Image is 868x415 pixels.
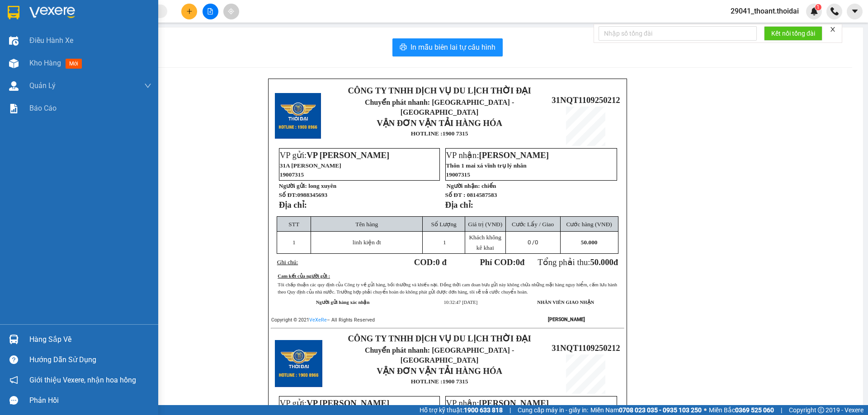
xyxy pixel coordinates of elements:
[535,239,538,246] span: 0
[411,378,443,385] strong: HOTLINE :
[480,257,524,267] strong: Phí COD: đ
[297,191,327,198] span: 0988345693
[479,150,549,160] span: [PERSON_NAME]
[431,221,457,228] span: Số Lượng
[469,234,501,251] span: Khách không kê khai
[613,257,618,267] span: đ
[599,26,757,41] input: Nhập số tổng đài
[66,59,82,69] span: mới
[9,355,18,364] span: question-circle
[280,398,389,408] span: VP gửi:
[771,28,815,38] span: Kết nối tổng đài
[468,221,502,228] span: Giá trị (VNĐ)
[9,36,19,46] img: warehouse-icon
[309,317,327,323] a: VeXeRe
[223,4,239,19] button: aim
[735,406,774,414] strong: 0369 525 060
[278,282,617,294] span: Tôi chấp thuận các quy định của Công ty về gửi hàng, bồi thường và khiếu nại. Đồng thời cam đoan ...
[518,405,588,415] span: Cung cấp máy in - giấy in:
[447,182,480,189] strong: Người nhận:
[818,407,824,413] span: copyright
[443,300,477,305] span: 10:32:47 [DATE]
[288,221,299,228] span: STT
[830,26,836,33] span: close
[29,353,151,367] div: Hướng dẫn sử dụng
[207,8,213,14] span: file-add
[292,239,296,246] span: 1
[709,405,774,415] span: Miền Bắc
[590,405,702,415] span: Miền Nam
[445,191,466,198] strong: Số ĐT :
[435,257,446,267] span: 0 đ
[29,394,151,407] div: Phản hồi
[764,26,822,41] button: Kết nối tổng đài
[29,103,57,114] span: Báo cáo
[446,162,527,169] span: Thôn 1 mai xá vĩnh trụ lý nhân
[420,405,503,415] span: Hỗ trợ kỹ thuật:
[509,405,511,415] span: |
[29,59,61,67] span: Kho hàng
[830,7,839,15] img: phone-icon
[348,86,531,95] strong: CÔNG TY TNHH DỊCH VỤ DU LỊCH THỜI ĐẠI
[516,257,520,267] span: 0
[528,239,538,246] span: 0 /
[9,104,19,113] img: solution-icon
[271,317,375,323] span: Copyright © 2021 – All Rights Reserved
[810,7,818,15] img: icon-new-feature
[9,376,18,384] span: notification
[365,346,514,364] span: Chuyển phát nhanh: [GEOGRAPHIC_DATA] - [GEOGRAPHIC_DATA]
[445,200,473,210] strong: Địa chỉ:
[307,398,389,408] span: VP [PERSON_NAME]
[279,182,307,189] strong: Người gửi:
[414,257,447,267] strong: COD:
[851,7,859,15] span: caret-down
[781,405,782,415] span: |
[228,8,234,14] span: aim
[467,191,497,198] span: 0814587583
[29,35,73,46] span: Điều hành xe
[275,340,322,387] img: logo
[9,81,19,91] img: warehouse-icon
[464,406,503,414] strong: 1900 633 818
[348,334,531,343] strong: CÔNG TY TNHH DỊCH VỤ DU LỊCH THỜI ĐẠI
[446,398,549,408] span: VP nhận:
[446,150,549,160] span: VP nhận:
[181,4,197,19] button: plus
[512,221,554,228] span: Cước Lấy / Giao
[308,182,336,189] span: long xuyên
[847,4,863,19] button: caret-down
[203,4,218,19] button: file-add
[581,239,598,246] span: 50.000
[144,82,151,89] span: down
[446,171,470,178] span: 19007315
[552,95,620,105] span: 31NQT1109250212
[590,257,613,267] span: 50.000
[279,200,307,210] strong: Địa chỉ:
[307,150,389,160] span: VP [PERSON_NAME]
[353,239,381,246] span: linh kiện đt
[8,6,19,19] img: logo-vxr
[9,335,19,344] img: warehouse-icon
[280,171,304,178] span: 19007315
[443,130,468,137] strong: 1900 7315
[9,396,18,405] span: message
[479,398,549,408] span: [PERSON_NAME]
[619,406,702,414] strong: 0708 023 035 - 0935 103 250
[443,239,446,246] span: 1
[186,8,193,14] span: plus
[481,182,496,189] span: chiến
[365,98,514,116] span: Chuyển phát nhanh: [GEOGRAPHIC_DATA] - [GEOGRAPHIC_DATA]
[548,317,585,322] strong: [PERSON_NAME]
[538,257,618,267] span: Tổng phải thu:
[279,191,327,198] strong: Số ĐT:
[400,43,407,52] span: printer
[275,93,321,139] img: logo
[278,274,330,279] u: Cam kết của người gửi :
[566,221,612,228] span: Cước hàng (VNĐ)
[9,59,19,68] img: warehouse-icon
[277,259,298,266] span: Ghi chú:
[29,374,136,386] span: Giới thiệu Vexere, nhận hoa hồng
[704,408,707,412] span: ⚪️
[411,130,443,137] strong: HOTLINE :
[29,80,56,91] span: Quản Lý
